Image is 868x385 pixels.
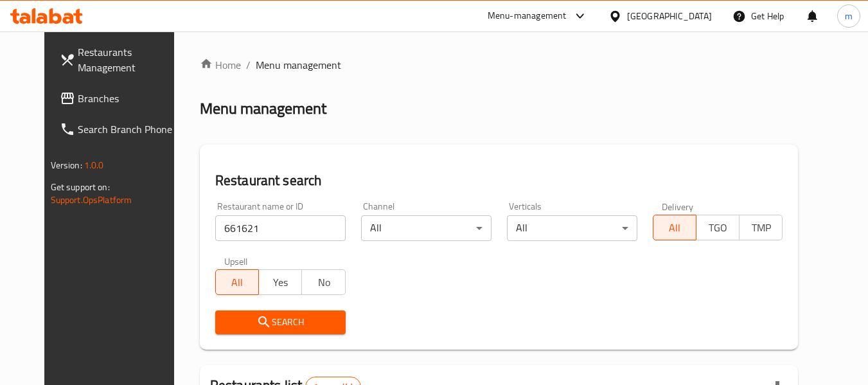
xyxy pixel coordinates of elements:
button: Search [215,310,346,334]
span: All [659,219,691,237]
button: All [215,269,259,295]
a: Restaurants Management [49,37,190,83]
label: Upsell [224,256,248,265]
input: Search for restaurant name or ID.. [215,215,346,241]
span: All [221,273,254,292]
button: Yes [258,269,302,295]
label: Delivery [662,202,694,211]
span: Restaurants Management [78,44,179,75]
button: All [653,215,696,240]
span: Search [226,314,335,330]
a: Branches [49,83,190,114]
h2: Restaurant search [215,171,783,190]
span: TMP [745,219,777,237]
a: Support.OpsPlatform [51,192,132,208]
span: TGO [702,219,734,237]
span: 1.0.0 [84,157,104,174]
h2: Menu management [200,98,326,119]
span: No [307,273,340,292]
div: All [361,215,492,241]
span: Menu management [256,57,341,73]
span: Yes [264,273,297,292]
a: Home [200,57,241,73]
button: TMP [739,215,783,240]
li: / [246,57,251,73]
button: No [301,269,345,295]
nav: breadcrumb [200,57,799,73]
span: Version: [51,157,82,174]
div: All [507,215,637,241]
span: Get support on: [51,179,110,195]
span: m [845,9,853,23]
div: Menu-management [488,8,567,24]
button: TGO [696,215,740,240]
a: Search Branch Phone [49,114,190,145]
span: Branches [78,91,179,106]
span: Search Branch Phone [78,121,179,137]
div: [GEOGRAPHIC_DATA] [627,9,712,23]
